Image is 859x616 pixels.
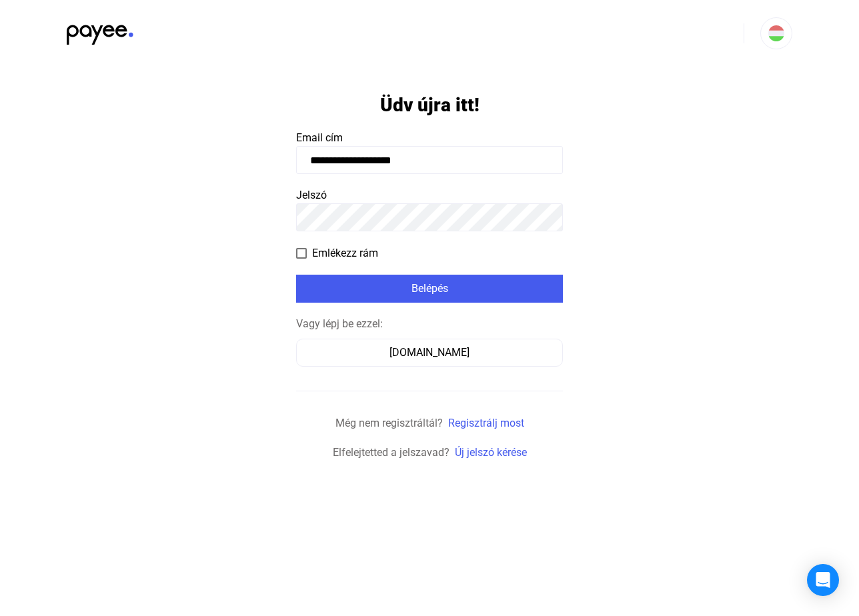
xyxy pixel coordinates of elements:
[296,339,563,367] button: [DOMAIN_NAME]
[760,17,792,49] button: HU
[807,564,839,596] div: Open Intercom Messenger
[67,17,133,45] img: black-payee-blue-dot.svg
[312,245,378,261] span: Emlékezz rám
[448,417,524,429] a: Regisztrálj most
[296,275,563,303] button: Belépés
[296,131,343,144] span: Email cím
[455,446,527,459] a: Új jelszó kérése
[301,345,558,361] div: [DOMAIN_NAME]
[296,346,563,359] a: [DOMAIN_NAME]
[380,93,480,117] h1: Üdv újra itt!
[333,446,450,459] span: Elfelejtetted a jelszavad?
[300,281,559,297] div: Belépés
[296,189,327,201] span: Jelszó
[296,316,563,332] div: Vagy lépj be ezzel:
[768,25,784,41] img: HU
[335,417,443,429] span: Még nem regisztráltál?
